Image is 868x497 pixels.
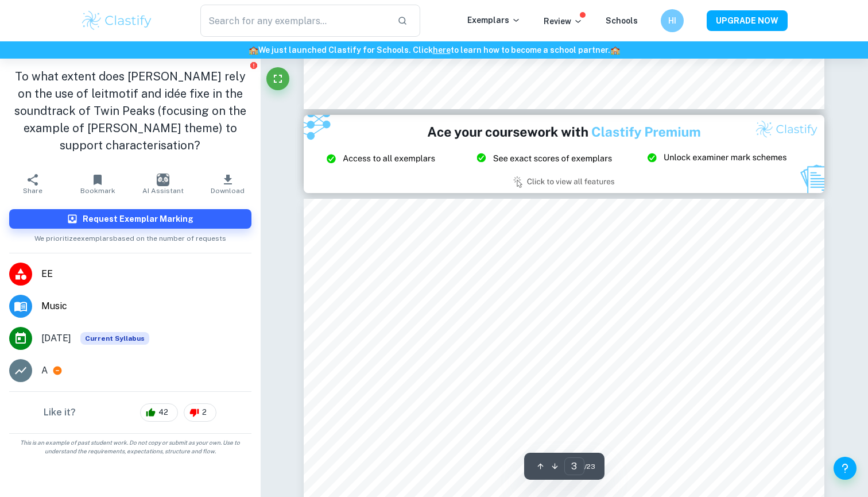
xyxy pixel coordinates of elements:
[184,403,216,422] div: 2
[140,403,178,422] div: 42
[9,209,251,229] button: Request Exemplar Marking
[196,407,213,418] span: 2
[249,45,258,55] span: 🏫
[80,9,153,32] img: Clastify logo
[2,44,866,56] h6: We just launched Clastify for Schools. Click to learn how to become a school partner.
[80,332,149,345] div: This exemplar is based on the current syllabus. Feel free to refer to it for inspiration/ideas wh...
[44,406,76,419] h6: Like it?
[200,5,388,37] input: Search for any exemplars...
[41,364,48,377] p: A
[544,15,583,28] p: Review
[707,10,788,31] button: UPGRADE NOW
[41,299,251,313] span: Music
[23,187,42,195] span: Share
[610,45,620,55] span: 🏫
[467,14,521,26] p: Exemplars
[584,461,595,472] span: / 23
[41,332,71,345] span: [DATE]
[250,61,258,70] button: Report issue
[266,67,289,90] button: Fullscreen
[195,168,260,200] button: Download
[80,187,115,195] span: Bookmark
[83,213,193,225] h6: Request Exemplar Marking
[304,115,824,193] img: Ad
[666,14,679,27] h6: HI
[65,168,130,200] button: Bookmark
[41,267,251,281] span: EE
[152,407,175,418] span: 42
[34,229,226,244] span: We prioritize exemplars based on the number of requests
[661,9,684,32] button: HI
[433,45,451,55] a: here
[211,187,245,195] span: Download
[834,457,857,480] button: Help and Feedback
[9,68,251,154] h1: To what extent does [PERSON_NAME] rely on the use of leitmotif and idée fixe in the soundtrack of...
[5,438,256,456] span: This is an example of past student work. Do not copy or submit as your own. Use to understand the...
[80,332,149,345] span: Current Syllabus
[606,16,638,25] a: Schools
[130,168,195,200] button: AI Assistant
[142,187,184,195] span: AI Assistant
[157,174,169,186] img: AI Assistant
